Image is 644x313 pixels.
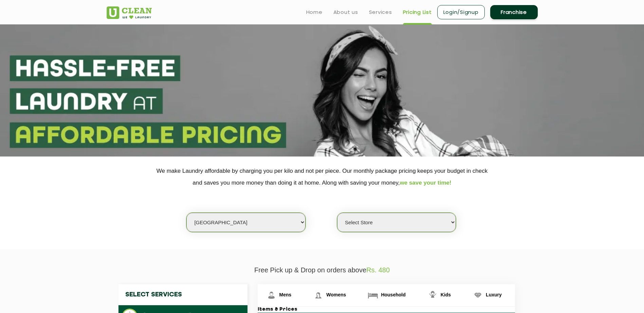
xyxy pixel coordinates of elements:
[400,180,452,186] span: we save your time!
[381,292,405,297] span: Household
[427,289,439,301] img: Kids
[441,292,451,297] span: Kids
[107,266,538,274] p: Free Pick up & Drop on orders above
[333,8,358,16] a: About us
[306,8,323,16] a: Home
[486,292,502,297] span: Luxury
[107,6,152,19] img: UClean Laundry and Dry Cleaning
[403,8,432,16] a: Pricing List
[437,5,485,19] a: Login/Signup
[265,289,277,301] img: Mens
[118,284,247,305] h4: Select Services
[366,266,390,274] span: Rs. 480
[490,5,538,19] a: Franchise
[369,8,392,16] a: Services
[326,292,346,297] span: Womens
[312,289,324,301] img: Womens
[258,307,515,313] h3: Items & Prices
[279,292,292,297] span: Mens
[107,165,538,189] p: We make Laundry affordable by charging you per kilo and not per piece. Our monthly package pricin...
[472,289,484,301] img: Luxury
[367,289,379,301] img: Household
